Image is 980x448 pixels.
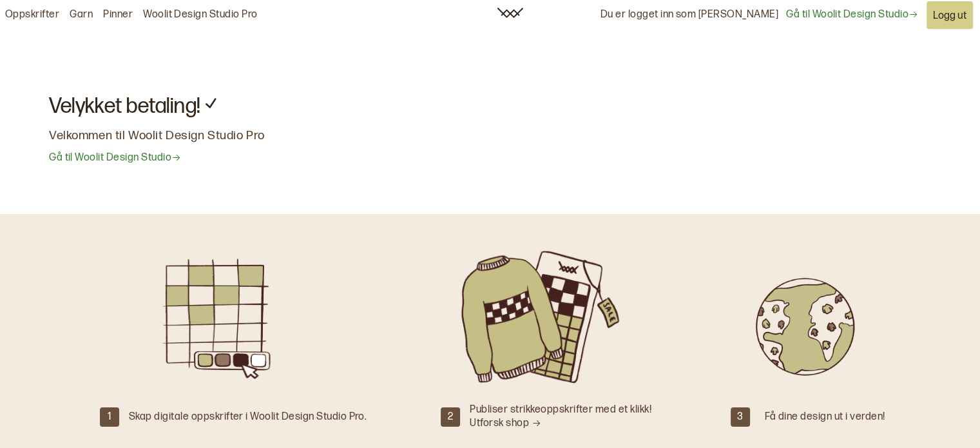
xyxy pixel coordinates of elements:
[5,8,59,22] a: Oppskrifter
[70,8,93,22] a: Garn
[454,246,628,388] img: Strikket genser og oppskrift til salg.
[470,404,651,431] div: Publiser strikkeoppskrifter med et klikk!
[716,246,890,388] img: Jordkloden
[441,407,460,427] div: 2
[143,8,258,22] a: Woolit Design Studio Pro
[49,128,931,144] div: Velkommen til Woolit Design Studio Pro
[764,411,885,424] div: Få dine design ut i verden!
[49,93,931,113] h1: Velykket betaling!
[731,407,750,427] div: 3
[927,1,973,29] button: Logg ut
[100,407,119,427] div: 1
[103,8,133,22] a: Pinner
[129,411,367,424] div: Skap digitale oppskrifter i Woolit Design Studio Pro.
[497,8,523,18] img: Woolit ikon
[600,1,778,30] div: Du er logget inn som [PERSON_NAME]
[142,246,316,388] img: Illustrasjon av Woolit Design Studio Pro
[49,151,181,165] a: Gå til Woolit Design Studio
[786,8,918,22] a: Gå til Woolit Design Studio
[470,417,541,429] a: Utforsk shop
